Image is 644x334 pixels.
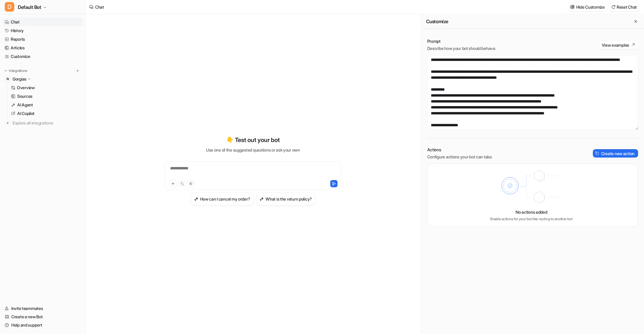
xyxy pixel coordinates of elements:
[9,109,83,118] a: AI Copilot
[17,102,33,108] p: AI Agent
[576,4,605,10] p: Hide Customize
[599,41,638,49] button: View examples
[266,196,312,202] h3: What is the return policy?
[568,3,607,11] button: Hide Customize
[206,147,300,153] p: Use one of the suggested questions or ask your own
[9,101,83,109] a: AI Agent
[427,147,493,153] p: Actions
[12,76,26,82] p: Gorgias
[2,52,83,61] a: Customize
[632,18,639,25] button: Close flyout
[5,2,14,12] span: D
[226,136,280,144] p: 👇 Test out your bot
[610,3,639,11] button: Reset Chat
[427,154,493,160] p: Configure actions your bot can take.
[2,44,83,52] a: Articles
[2,321,83,329] a: Help and support
[17,111,34,116] p: AI Copilot
[76,69,80,73] img: menu_add.svg
[95,4,104,10] div: Chat
[17,85,35,91] p: Overview
[2,26,83,35] a: History
[2,35,83,43] a: Reports
[5,120,11,126] img: explore all integrations
[194,197,198,201] img: How can I cancel my order?
[256,192,315,205] button: What is the return policy?What is the return policy?
[9,68,27,73] p: Integrations
[12,118,81,128] span: Explore all integrations
[6,77,10,81] img: Gorgias
[18,3,41,11] span: Default Bot
[191,192,254,205] button: How can I cancel my order?How can I cancel my order?
[427,45,496,51] p: Describe how your bot should behave.
[2,18,83,26] a: Chat
[593,149,638,157] button: Create new action
[17,93,32,99] p: Sources
[2,68,29,74] button: Integrations
[4,69,8,73] img: expand menu
[611,5,615,9] img: reset
[9,92,83,100] a: Sources
[9,83,83,92] a: Overview
[490,216,573,222] p: Enable actions for your bot like routing to another bot
[595,151,599,155] img: create-action-icon.svg
[427,38,496,44] p: Prompt
[2,119,83,127] a: Explore all integrations
[200,196,250,202] h3: How can I cancel my order?
[2,304,83,313] a: Invite teammates
[260,197,264,201] img: What is the return policy?
[516,209,547,215] p: No actions added
[570,5,574,9] img: customize
[426,18,448,24] h2: Customize
[2,313,83,321] a: Create a new Bot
